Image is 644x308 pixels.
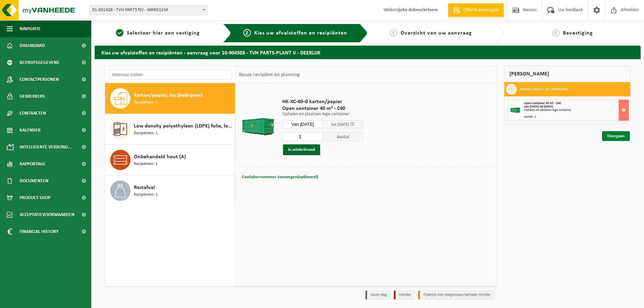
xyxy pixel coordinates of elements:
[134,99,158,106] span: Recipiënten: 1
[524,101,561,105] span: Open container 40 m³ - C40
[552,29,559,37] span: 4
[241,172,319,182] button: Containernummer toevoegen(optioneel)
[134,122,233,130] span: Low density polyethyleen (LDPE) folie, los, naturel
[524,109,628,112] div: Ophalen en plaatsen lege container
[105,83,235,114] button: Karton/papier, los (bedrijven) Recipiënten: 1
[331,122,349,127] span: tot [DATE]
[282,120,323,128] input: Selecteer datum
[418,290,494,300] li: Tijdelijk niet toegestaan/période limitée
[20,156,46,172] span: Rapportage
[504,66,630,82] div: [PERSON_NAME]
[282,112,363,117] p: Ophalen en plaatsen lege container
[323,132,363,141] span: Aantal
[98,29,218,37] a: 1Selecteer hier een vestiging
[254,30,347,36] span: Kies uw afvalstoffen en recipiënten
[134,153,186,161] span: Onbehandeld hout (A)
[448,3,504,17] a: Offerte aanvragen
[127,30,200,36] span: Selecteer hier een vestiging
[20,37,45,54] span: Dashboard
[89,5,208,15] span: 01-001428 - TVH PARTS NV - WAREGEM
[20,122,41,139] span: Kalender
[401,30,472,36] span: Overzicht van uw aanvraag
[236,66,303,83] div: Keuze recipiënt en planning
[20,88,45,105] span: Gebruikers
[399,7,438,13] strong: joke debeuckelaere
[282,98,363,105] span: HK-XC-40-G karton/papier
[602,131,630,141] a: Doorgaan
[20,172,48,189] span: Documenten
[105,175,235,206] button: Restafval Recipiënten: 1
[20,139,72,156] span: Intelligente verbond...
[390,29,397,37] span: 3
[95,46,641,59] h2: Kies uw afvalstoffen en recipiënten - aanvraag voor 10-904503 - TVH PARTS-PLANT V - DEERLIJK
[365,290,390,300] li: Vaste dag
[134,192,158,198] span: Recipiënten: 1
[105,145,235,175] button: Onbehandeld hout (A) Recipiënten: 1
[20,105,46,122] span: Contracten
[394,290,415,300] li: Holiday
[20,189,50,206] span: Product Shop
[524,115,628,119] div: Aantal: 1
[109,70,232,80] input: Materiaal zoeken
[134,91,202,99] span: Karton/papier, los (bedrijven)
[105,114,235,145] button: Low density polyethyleen (LDPE) folie, los, naturel Recipiënten: 1
[134,130,158,137] span: Recipiënten: 1
[90,5,207,15] span: 01-001428 - TVH PARTS NV - WAREGEM
[20,206,74,223] span: Acceptatievoorwaarden
[134,184,155,192] span: Restafval
[20,54,59,71] span: Bedrijfsgegevens
[116,29,123,37] span: 1
[563,30,593,36] span: Bevestiging
[520,84,569,95] h3: Karton/papier, los (bedrijven)
[243,29,251,37] span: 2
[20,71,59,88] span: Contactpersonen
[524,105,553,109] strong: Van [DATE] tot [DATE]
[462,7,500,14] span: Offerte aanvragen
[242,175,318,179] span: Containernummer toevoegen(optioneel)
[283,144,320,155] button: In winkelmand
[20,223,58,240] span: Financial History
[282,105,363,112] span: Open container 40 m³ - C40
[134,161,158,167] span: Recipiënten: 1
[20,20,41,37] span: Navigatie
